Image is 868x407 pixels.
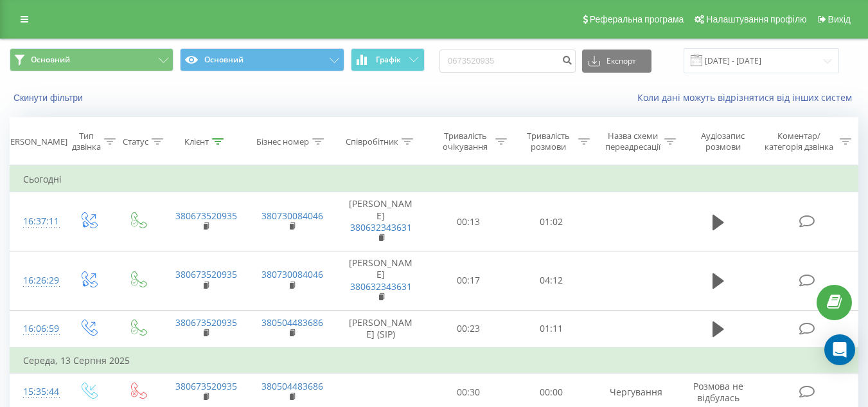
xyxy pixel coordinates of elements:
span: Налаштування профілю [706,14,806,24]
span: Реферальна програма [590,14,684,24]
a: 380730084046 [261,210,323,222]
div: 16:26:29 [23,268,50,293]
a: 380632343631 [350,221,412,233]
div: 16:06:59 [23,316,50,341]
div: Тип дзвінка [72,131,101,152]
td: [PERSON_NAME] [335,251,427,311]
div: Співробітник [346,136,398,147]
div: Бізнес номер [256,136,309,147]
a: 380673520935 [175,316,237,329]
a: 380730084046 [261,268,323,280]
div: Назва схеми переадресації [605,131,661,152]
td: 00:23 [427,310,510,348]
a: 380673520935 [175,380,237,392]
td: 01:11 [510,310,593,348]
a: 380673520935 [175,268,237,280]
button: Графік [351,48,425,71]
td: Сьогодні [10,167,858,192]
td: 00:13 [427,192,510,251]
td: Середа, 13 Серпня 2025 [10,348,858,374]
button: Основний [10,48,173,71]
div: Коментар/категорія дзвінка [761,131,837,152]
div: Статус [123,136,148,147]
div: Клієнт [184,136,209,147]
span: Вихід [828,14,851,24]
a: 380673520935 [175,210,237,222]
td: [PERSON_NAME] (SIP) [335,310,427,348]
div: [PERSON_NAME] [3,136,67,147]
span: Графік [376,55,401,64]
button: Скинути фільтри [10,92,89,104]
div: Тривалість очікування [439,131,492,152]
td: 04:12 [510,251,593,311]
td: [PERSON_NAME] [335,192,427,251]
div: 16:37:11 [23,209,50,234]
div: 15:35:44 [23,379,50,404]
div: Open Intercom Messenger [824,334,855,365]
button: Основний [180,48,344,71]
span: Основний [31,55,70,65]
a: 380632343631 [350,280,412,293]
td: 00:17 [427,251,510,311]
a: 380504483686 [261,316,323,329]
a: Коли дані можуть відрізнятися вiд інших систем [637,91,858,104]
a: 380504483686 [261,380,323,392]
div: Тривалість розмови [522,131,575,152]
span: Розмова не відбулась [693,380,743,404]
div: Аудіозапис розмови [691,131,756,152]
input: Пошук за номером [439,50,576,73]
button: Експорт [582,50,651,73]
td: 01:02 [510,192,593,251]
